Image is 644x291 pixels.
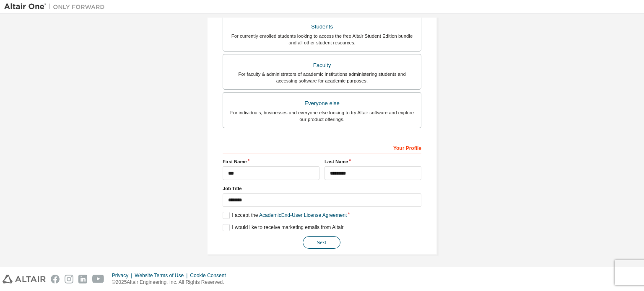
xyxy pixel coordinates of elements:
div: For individuals, businesses and everyone else looking to try Altair software and explore our prod... [228,109,416,123]
label: Last Name [325,158,421,165]
img: linkedin.svg [78,275,87,283]
div: Your Profile [223,141,421,154]
div: Cookie Consent [190,272,231,279]
a: Academic End-User License Agreement [259,212,347,218]
div: Students [228,21,416,33]
div: For faculty & administrators of academic institutions administering students and accessing softwa... [228,71,416,84]
div: Everyone else [228,98,416,109]
label: I accept the [223,212,347,219]
div: Faculty [228,59,416,71]
button: Next [303,236,340,249]
div: Website Terms of Use [135,272,190,279]
img: youtube.svg [92,275,104,283]
p: © 2025 Altair Engineering, Inc. All Rights Reserved. [112,279,231,286]
label: Job Title [223,185,421,192]
div: For currently enrolled students looking to access the free Altair Student Edition bundle and all ... [228,33,416,46]
img: instagram.svg [65,275,73,283]
img: altair_logo.svg [3,275,46,283]
label: I would like to receive marketing emails from Altair [223,224,343,231]
label: First Name [223,158,319,165]
div: Privacy [112,272,135,279]
img: Altair One [4,3,109,11]
img: facebook.svg [51,275,60,283]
